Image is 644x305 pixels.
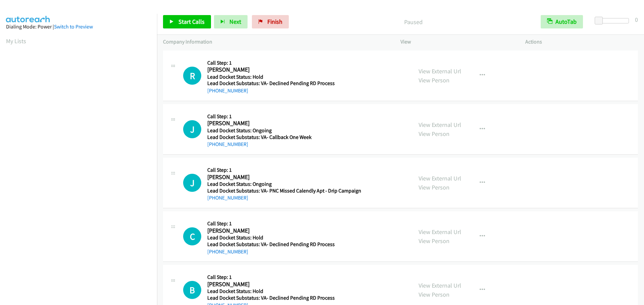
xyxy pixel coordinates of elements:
[207,295,359,301] h5: Lead Docket Substatus: VA- Declined Pending RD Process
[207,281,359,288] h2: [PERSON_NAME]
[207,66,359,74] h2: [PERSON_NAME]
[6,23,151,31] div: Dialing Mode: Power |
[635,15,638,24] div: 0
[207,195,248,201] a: [PHONE_NUMBER]
[419,121,461,129] a: View External Url
[207,74,359,80] h5: Lead Docket Status: Hold
[419,76,449,84] a: View Person
[207,248,248,255] a: [PHONE_NUMBER]
[525,38,638,46] p: Actions
[178,18,205,25] span: Start Calls
[252,15,289,28] a: Finish
[207,134,359,141] h5: Lead Docket Substatus: VA- Callback One Week
[207,167,361,173] h5: Call Step: 1
[54,23,93,30] a: Switch to Preview
[419,291,449,298] a: View Person
[183,67,201,85] h1: R
[183,120,201,138] div: The call is yet to be attempted
[183,174,201,192] h1: J
[163,15,211,28] a: Start Calls
[400,38,513,46] p: View
[541,15,583,28] button: AutoTab
[207,187,361,194] h5: Lead Docket Substatus: VA- PNC Missed Calendly Apt - Drip Campaign
[207,173,359,181] h2: [PERSON_NAME]
[207,87,248,94] a: [PHONE_NUMBER]
[419,237,449,245] a: View Person
[163,38,388,46] p: Company Information
[207,120,359,127] h2: [PERSON_NAME]
[267,18,282,25] span: Finish
[419,228,461,236] a: View External Url
[207,141,248,147] a: [PHONE_NUMBER]
[419,282,461,289] a: View External Url
[625,126,644,179] iframe: Resource Center
[207,234,359,241] h5: Lead Docket Status: Hold
[183,281,201,299] div: The call is yet to be attempted
[207,60,359,66] h5: Call Step: 1
[207,113,359,120] h5: Call Step: 1
[419,174,461,182] a: View External Url
[598,18,629,23] div: Delay between calls (in seconds)
[207,288,359,295] h5: Lead Docket Status: Hold
[207,227,359,235] h2: [PERSON_NAME]
[207,181,361,187] h5: Lead Docket Status: Ongoing
[229,18,241,25] span: Next
[419,67,461,75] a: View External Url
[298,17,529,26] p: Paused
[207,220,359,227] h5: Call Step: 1
[419,183,449,191] a: View Person
[183,227,201,245] div: The call is yet to be attempted
[183,281,201,299] h1: B
[214,15,248,28] button: Next
[419,130,449,138] a: View Person
[183,227,201,245] h1: C
[183,120,201,138] h1: J
[207,274,359,281] h5: Call Step: 1
[183,67,201,85] div: The call is yet to be attempted
[207,80,359,87] h5: Lead Docket Substatus: VA- Declined Pending RD Process
[207,127,359,134] h5: Lead Docket Status: Ongoing
[207,241,359,248] h5: Lead Docket Substatus: VA- Declined Pending RD Process
[6,37,26,45] a: My Lists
